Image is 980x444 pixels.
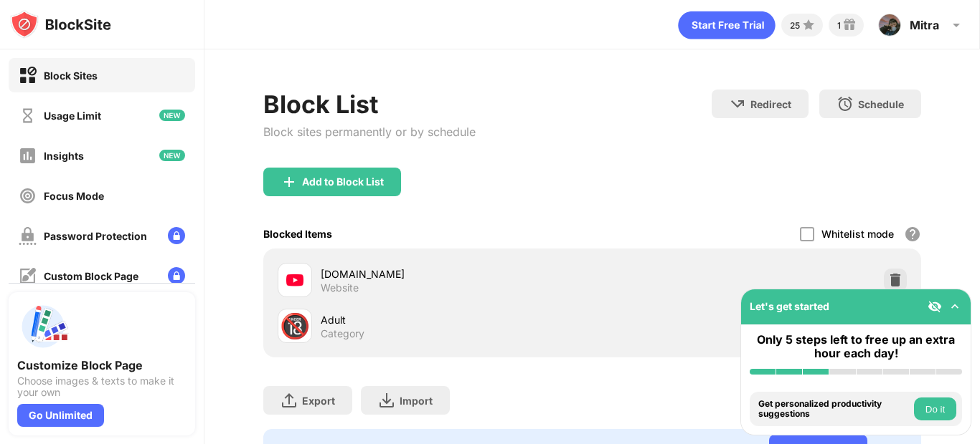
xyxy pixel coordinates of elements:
div: Mitra [910,18,939,32]
div: Block Sites [44,69,98,82]
div: Import [400,395,433,407]
img: new-icon.svg [159,150,185,161]
img: insights-off.svg [19,147,37,165]
div: Blocked Items [263,228,332,240]
div: Adult [321,312,593,327]
img: lock-menu.svg [168,227,185,244]
div: Password Protection [44,230,147,242]
img: omni-setup-toggle.svg [948,299,962,314]
div: Get personalized productivity suggestions [758,399,910,420]
img: favicons [286,271,303,289]
div: 25 [790,20,800,31]
div: Whitelist mode [821,228,894,240]
div: Insights [44,150,84,162]
div: Block List [263,90,476,119]
img: block-on.svg [19,67,37,85]
div: Only 5 steps left to free up an extra hour each day! [750,333,962,360]
div: 🔞 [280,312,310,341]
img: eye-not-visible.svg [928,299,942,314]
div: [DOMAIN_NAME] [321,266,593,281]
div: animation [678,11,776,39]
div: 1 [837,20,841,31]
img: ACg8ocKsQ0-DARGwK5XcvYDGIPEEM8aGmClQ2lQYg5GRpxrfxuASREGV=s96-c [878,14,901,37]
div: Block sites permanently or by schedule [263,125,476,139]
div: Usage Limit [44,110,101,122]
img: logo-blocksite.svg [10,10,111,39]
div: Redirect [750,98,791,110]
button: Do it [914,397,956,420]
img: time-usage-off.svg [19,107,37,125]
img: lock-menu.svg [168,267,185,284]
div: Export [302,395,335,407]
img: push-custom-page.svg [17,301,69,352]
img: points-small.svg [800,16,817,34]
img: password-protection-off.svg [19,227,37,245]
img: customize-block-page-off.svg [19,267,37,285]
div: Schedule [858,98,904,110]
img: reward-small.svg [841,16,858,34]
div: Custom Block Page [44,270,138,282]
div: Focus Mode [44,190,104,202]
div: Customize Block Page [17,358,187,372]
div: Choose images & texts to make it your own [17,375,187,398]
img: new-icon.svg [159,110,185,121]
img: focus-off.svg [19,187,37,205]
div: Website [321,281,359,294]
div: Category [321,327,364,340]
div: Let's get started [750,300,829,312]
div: Go Unlimited [17,404,104,427]
div: Add to Block List [302,176,384,188]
